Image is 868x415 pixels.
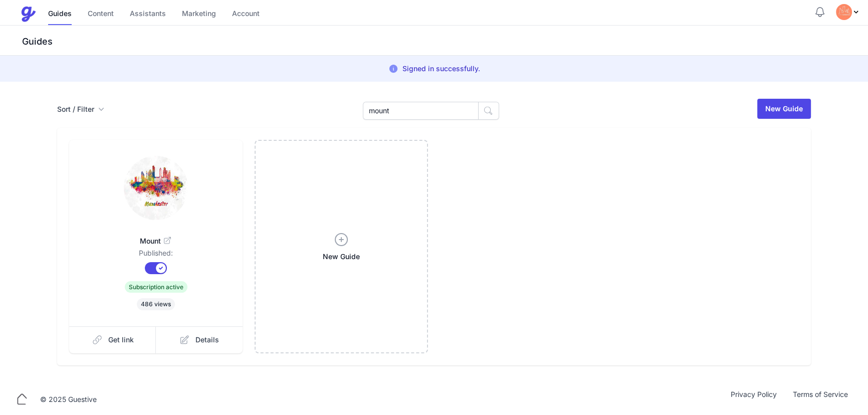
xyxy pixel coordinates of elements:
span: Subscription active [125,281,187,293]
img: tjfjk402xi6yllnxf2rt05z4v9ow [124,156,188,220]
a: New Guide [757,99,811,119]
a: Marketing [182,4,216,25]
input: Search Guides [363,102,479,120]
a: Mount [85,224,227,248]
span: Mount [85,236,227,246]
dd: Published: [85,248,227,262]
p: Signed in successfully. [402,64,480,74]
button: Sort / Filter [57,104,104,114]
h3: Guides [20,36,868,48]
span: 486 views [137,298,175,310]
span: Get link [108,335,134,345]
button: Notifications [814,6,826,18]
a: Terms of Service [785,389,856,409]
div: © 2025 Guestive [40,394,97,404]
a: Account [232,4,260,25]
a: Guides [48,4,72,25]
a: Assistants [130,4,166,25]
a: Content [88,4,114,25]
div: Profile Menu [836,4,860,20]
img: Guestive Guides [20,6,36,22]
a: New Guide [255,140,428,353]
a: Privacy Policy [723,389,785,409]
a: Get link [69,326,156,353]
a: Details [156,326,243,353]
img: tvqjz9fzoj60utvjazy95u1g55mu [836,4,852,20]
span: New Guide [323,252,360,262]
span: Details [195,335,219,345]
